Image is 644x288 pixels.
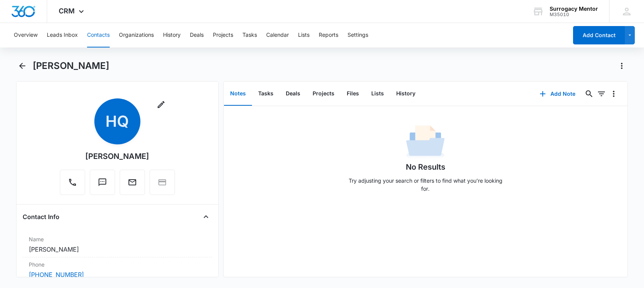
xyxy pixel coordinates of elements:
[532,85,583,103] button: Add Note
[266,23,289,47] button: Calendar
[406,161,445,173] h1: No Results
[23,212,59,221] h4: Contact Info
[29,245,206,254] dd: [PERSON_NAME]
[23,232,212,257] div: Name[PERSON_NAME]
[120,182,145,188] a: Email
[390,82,422,106] button: History
[16,60,28,72] button: Back
[23,257,212,283] div: Phone[PHONE_NUMBER]
[163,23,181,47] button: History
[608,88,620,100] button: Overflow Menu
[213,23,233,47] button: Projects
[583,88,595,100] button: Search...
[348,23,368,47] button: Settings
[242,23,257,47] button: Tasks
[595,88,608,100] button: Filters
[406,123,445,161] img: No Data
[60,170,85,195] button: Call
[616,60,628,72] button: Actions
[29,260,206,268] label: Phone
[94,98,140,144] span: HQ
[90,170,115,195] button: Text
[298,23,310,47] button: Lists
[550,6,598,12] div: account name
[306,82,341,106] button: Projects
[47,23,78,47] button: Leads Inbox
[224,82,252,106] button: Notes
[120,170,145,195] button: Email
[90,182,115,188] a: Text
[190,23,204,47] button: Deals
[573,26,625,44] button: Add Contact
[60,182,85,188] a: Call
[87,23,110,47] button: Contacts
[200,211,212,223] button: Close
[33,60,109,72] h1: [PERSON_NAME]
[119,23,154,47] button: Organizations
[345,177,506,193] p: Try adjusting your search or filters to find what you’re looking for.
[252,82,280,106] button: Tasks
[29,270,84,279] a: [PHONE_NUMBER]
[59,7,75,15] span: CRM
[14,23,38,47] button: Overview
[29,235,206,243] label: Name
[319,23,338,47] button: Reports
[365,82,390,106] button: Lists
[550,12,598,17] div: account id
[341,82,365,106] button: Files
[280,82,306,106] button: Deals
[85,151,149,162] div: [PERSON_NAME]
